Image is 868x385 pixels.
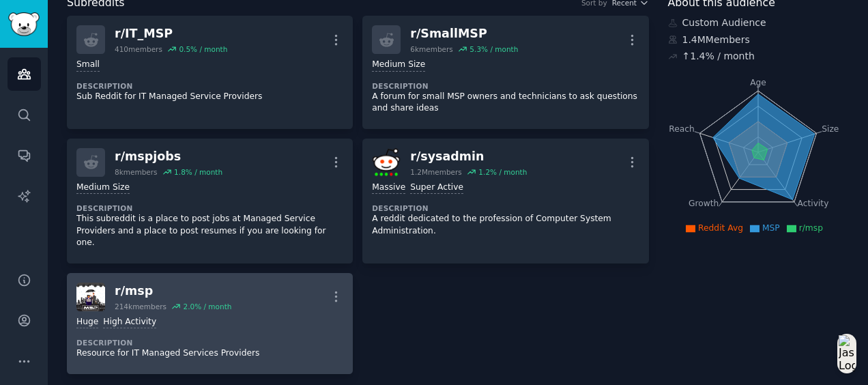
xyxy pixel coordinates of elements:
div: 1.4M Members [668,33,850,47]
tspan: Age [750,78,766,87]
div: 5.3 % / month [469,44,518,54]
div: 410 members [115,44,162,54]
a: sysadminr/sysadmin1.2Mmembers1.2% / monthMassiveSuper ActiveDescriptionA reddit dedicated to the ... [362,139,648,263]
dt: Description [76,338,343,347]
span: r/msp [799,223,823,233]
div: 0.5 % / month [179,44,227,54]
span: Reddit Avg [698,223,743,233]
div: r/ SmallMSP [410,25,518,42]
div: Small [76,59,100,72]
tspan: Size [822,124,839,133]
p: Resource for IT Managed Services Providers [76,347,343,360]
div: Medium Size [372,59,425,72]
p: A reddit dedicated to the profession of Computer System Administration. [372,213,639,237]
span: MSP [762,223,780,233]
img: msp [76,283,105,311]
div: Custom Audience [668,16,850,30]
div: 8k members [115,167,158,177]
dt: Description [76,81,343,91]
img: sysadmin [372,148,401,177]
a: mspr/msp214kmembers2.0% / monthHugeHigh ActivityDescriptionResource for IT Managed Services Provi... [67,273,353,374]
p: Sub Reddit for IT Managed Service Providers [76,91,343,103]
div: 2.0 % / month [183,302,231,311]
tspan: Activity [797,199,828,208]
dt: Description [76,203,343,213]
img: GummySearch logo [8,12,40,36]
a: r/IT_MSP410members0.5% / monthSmallDescriptionSub Reddit for IT Managed Service Providers [67,16,353,129]
div: 1.2 % / month [478,167,527,177]
div: 1.8 % / month [174,167,222,177]
div: 214k members [115,302,167,311]
div: Super Active [410,182,463,195]
a: r/SmallMSP6kmembers5.3% / monthMedium SizeDescriptionA forum for small MSP owners and technicians... [362,16,648,129]
div: ↑ 1.4 % / month [682,49,755,63]
dt: Description [372,81,639,91]
p: A forum for small MSP owners and technicians to ask questions and share ideas [372,91,639,115]
div: r/ mspjobs [115,148,222,165]
div: Huge [76,316,98,329]
div: r/ msp [115,283,231,300]
div: 1.2M members [410,167,462,177]
div: Massive [372,182,405,195]
div: 6k members [410,44,453,54]
div: r/ sysadmin [410,148,527,165]
tspan: Growth [689,199,719,208]
a: r/mspjobs8kmembers1.8% / monthMedium SizeDescriptionThis subreddit is a place to post jobs at Man... [67,139,353,263]
div: r/ IT_MSP [115,25,227,42]
div: High Activity [103,316,156,329]
p: This subreddit is a place to post jobs at Managed Service Providers and a place to post resumes i... [76,213,343,249]
tspan: Reach [669,124,695,133]
div: Medium Size [76,182,130,195]
dt: Description [372,203,639,213]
